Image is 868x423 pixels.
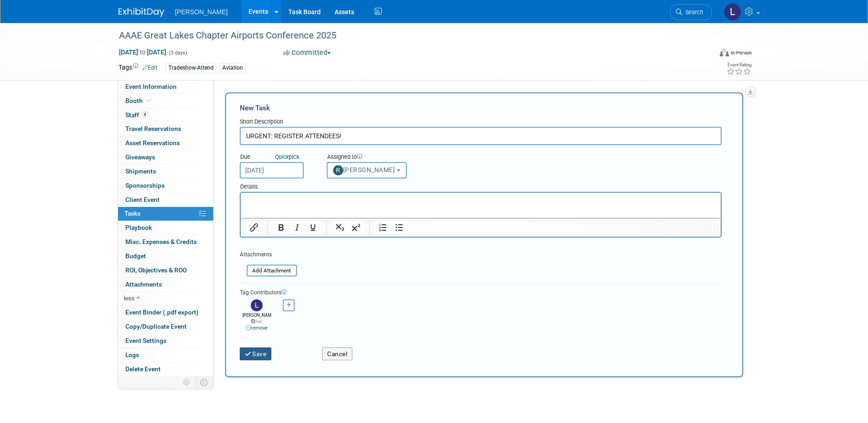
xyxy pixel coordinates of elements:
[119,63,157,73] td: Tags
[682,9,703,16] span: Search
[118,165,213,179] a: Shipments
[166,63,216,73] div: Tradeshow-Attend
[168,50,187,56] span: (3 days)
[730,49,752,56] div: In-Person
[375,221,391,234] button: Numbered list
[118,179,213,193] a: Sponsorships
[194,376,213,388] td: Toggle Event Tabs
[125,224,152,231] span: Playbook
[125,153,155,161] span: Giveaways
[220,63,246,73] div: Aviation
[240,347,272,360] button: Save
[118,278,213,292] a: Attachments
[242,311,272,332] div: [PERSON_NAME]
[327,162,407,179] button: [PERSON_NAME]
[254,319,262,324] span: (me)
[125,182,165,189] span: Sponsorships
[280,48,334,58] button: Committed
[116,27,698,44] div: AAAE Great Lakes Chapter Airports Conference 2025
[125,196,160,203] span: Client Event
[391,221,407,234] button: Bullet list
[240,179,722,192] div: Details
[118,235,213,249] a: Misc. Expenses & Credits
[125,266,187,274] span: ROI, Objectives & ROO
[125,252,146,260] span: Budget
[246,325,268,331] a: remove
[147,98,151,103] i: Booth reservation complete
[125,97,153,104] span: Booth
[179,376,195,388] td: Personalize Event Tab Strip
[348,221,364,234] button: Superscript
[118,348,213,362] a: Logs
[724,3,741,21] img: Lindsey Wolanczyk
[125,168,156,175] span: Shipments
[125,337,167,344] span: Event Settings
[727,63,751,67] div: Event Rating
[118,193,213,207] a: Client Event
[125,125,181,132] span: Travel Reservations
[118,136,213,150] a: Asset Reservations
[327,153,437,162] div: Assigned to
[118,80,213,94] a: Event Information
[118,207,213,221] a: Tasks
[720,49,729,56] img: Format-Inperson.png
[141,111,148,118] span: 4
[240,251,297,259] div: Attachments
[125,139,180,146] span: Asset Reservations
[241,193,721,218] iframe: Rich Text Area
[333,166,395,174] span: [PERSON_NAME]
[118,249,213,263] a: Budget
[305,221,321,234] button: Underline
[124,210,140,217] span: Tasks
[119,8,164,17] img: ExhibitDay
[118,122,213,136] a: Travel Reservations
[240,127,722,145] input: Name of task or a short description
[251,299,263,311] img: Lindsey Wolanczyk
[273,221,289,234] button: Bold
[289,221,305,234] button: Italic
[138,49,147,56] span: to
[240,103,722,113] div: New Task
[658,48,752,61] div: Event Format
[246,221,262,234] button: Insert/edit link
[125,83,177,90] span: Event Information
[118,264,213,277] a: ROI, Objectives & ROO
[332,221,348,234] button: Subscript
[125,323,187,330] span: Copy/Duplicate Event
[125,238,197,245] span: Misc. Expenses & Credits
[118,292,213,305] a: less
[119,48,167,56] span: [DATE] [DATE]
[240,118,722,127] div: Short Description
[118,221,213,235] a: Playbook
[142,65,157,71] a: Edit
[175,8,228,16] span: [PERSON_NAME]
[118,363,213,376] a: Delete Event
[118,108,213,122] a: Staff4
[118,151,213,164] a: Giveaways
[125,351,139,358] span: Logs
[240,287,722,297] div: Tag Contributors
[125,309,199,316] span: Event Binder (.pdf export)
[125,281,162,288] span: Attachments
[240,153,313,162] div: Due
[118,320,213,334] a: Copy/Duplicate Event
[125,365,161,373] span: Delete Event
[273,153,301,161] a: Quickpick
[125,111,148,119] span: Staff
[322,347,352,360] button: Cancel
[670,4,712,20] a: Search
[118,306,213,320] a: Event Binder (.pdf export)
[240,162,304,179] input: Due Date
[118,334,213,348] a: Event Settings
[275,153,289,160] i: Quick
[124,294,135,302] span: less
[118,94,213,108] a: Booth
